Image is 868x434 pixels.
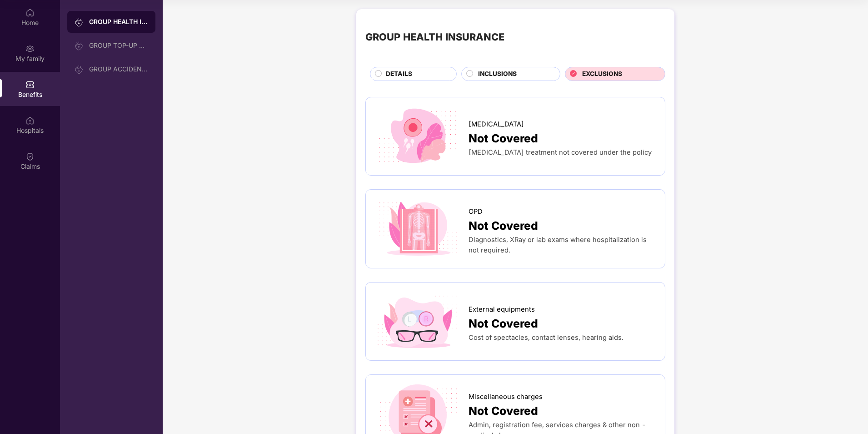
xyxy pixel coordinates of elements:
img: icon [375,199,461,259]
span: EXCLUSIONS [582,69,622,79]
span: [MEDICAL_DATA] treatment not covered under the policy [469,148,652,156]
span: Cost of spectacles, contact lenses, hearing aids. [469,333,624,342]
span: Not Covered [469,130,538,147]
div: GROUP HEALTH INSURANCE [89,17,148,26]
img: icon [375,292,461,352]
img: icon [375,106,461,167]
span: External equipments [469,304,535,315]
span: Not Covered [469,217,538,235]
span: [MEDICAL_DATA] [469,119,524,130]
span: INCLUSIONS [478,69,517,79]
span: Diagnostics, XRay or lab exams where hospitalization is not required. [469,236,647,254]
img: svg+xml;base64,PHN2ZyBpZD0iQ2xhaW0iIHhtbG5zPSJodHRwOi8vd3d3LnczLm9yZy8yMDAwL3N2ZyIgd2lkdGg9IjIwIi... [25,152,35,161]
img: svg+xml;base64,PHN2ZyBpZD0iSG9tZSIgeG1sbnM9Imh0dHA6Ly93d3cudzMub3JnLzIwMDAvc3ZnIiB3aWR0aD0iMjAiIG... [25,8,35,17]
span: Not Covered [469,315,538,333]
div: GROUP TOP-UP POLICY [89,42,148,49]
span: Miscellaneous charges [469,392,543,402]
img: svg+xml;base64,PHN2ZyB3aWR0aD0iMjAiIGhlaWdodD0iMjAiIHZpZXdCb3g9IjAgMCAyMCAyMCIgZmlsbD0ibm9uZSIgeG... [75,18,84,27]
div: GROUP ACCIDENTAL INSURANCE [89,66,148,73]
img: svg+xml;base64,PHN2ZyB3aWR0aD0iMjAiIGhlaWdodD0iMjAiIHZpZXdCb3g9IjAgMCAyMCAyMCIgZmlsbD0ibm9uZSIgeG... [25,44,35,53]
span: DETAILS [386,69,412,79]
span: OPD [469,207,483,217]
img: svg+xml;base64,PHN2ZyB3aWR0aD0iMjAiIGhlaWdodD0iMjAiIHZpZXdCb3g9IjAgMCAyMCAyMCIgZmlsbD0ibm9uZSIgeG... [75,41,84,50]
img: svg+xml;base64,PHN2ZyB3aWR0aD0iMjAiIGhlaWdodD0iMjAiIHZpZXdCb3g9IjAgMCAyMCAyMCIgZmlsbD0ibm9uZSIgeG... [75,65,84,74]
span: Not Covered [469,402,538,420]
img: svg+xml;base64,PHN2ZyBpZD0iSG9zcGl0YWxzIiB4bWxucz0iaHR0cDovL3d3dy53My5vcmcvMjAwMC9zdmciIHdpZHRoPS... [25,116,35,125]
div: GROUP HEALTH INSURANCE [365,29,504,45]
img: svg+xml;base64,PHN2ZyBpZD0iQmVuZWZpdHMiIHhtbG5zPSJodHRwOi8vd3d3LnczLm9yZy8yMDAwL3N2ZyIgd2lkdGg9Ij... [25,80,35,89]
